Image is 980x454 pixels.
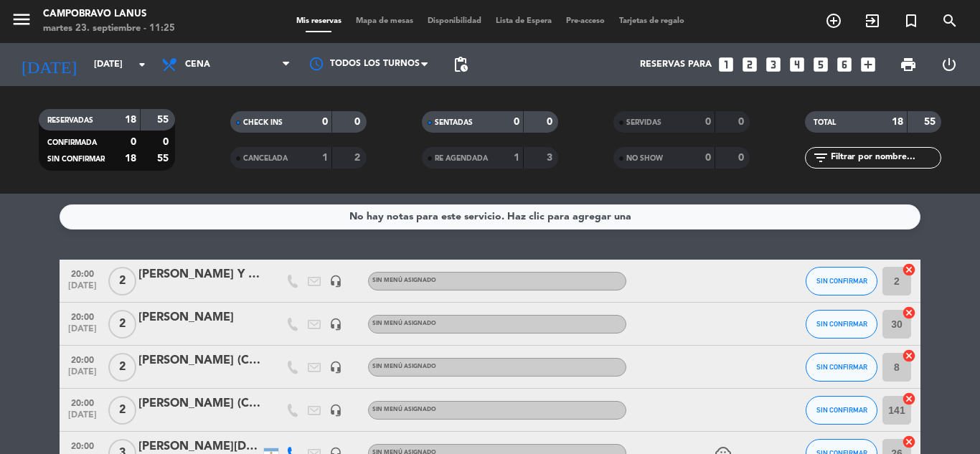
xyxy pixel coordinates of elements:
button: SIN CONFIRMAR [806,396,877,425]
strong: 55 [157,115,171,125]
i: turned_in_not [903,12,920,29]
input: Filtrar por nombre... [829,150,941,166]
span: 2 [108,396,136,425]
strong: 55 [157,153,171,164]
span: Pre-acceso [559,17,612,25]
div: [PERSON_NAME] [138,308,260,327]
span: SIN CONFIRMAR [816,320,867,328]
span: Reservas para [640,60,712,70]
strong: 55 [924,117,938,127]
span: [DATE] [65,410,100,427]
span: 2 [108,353,136,382]
strong: 0 [738,117,747,127]
span: [DATE] [65,324,100,341]
span: CANCELADA [243,155,288,162]
i: add_circle_outline [825,12,842,29]
strong: 0 [705,153,711,163]
i: [DATE] [11,49,87,80]
i: arrow_drop_down [133,56,151,73]
span: Tarjetas de regalo [612,17,692,25]
i: looks_3 [764,55,783,74]
i: headset_mic [329,361,342,374]
span: print [900,56,917,73]
span: 2 [108,310,136,339]
span: 20:00 [65,394,100,410]
span: 20:00 [65,351,100,367]
i: search [941,12,958,29]
div: [PERSON_NAME] (CATA) [138,351,260,370]
span: 20:00 [65,308,100,324]
div: No hay notas para este servicio. Haz clic para agregar una [349,209,631,225]
div: martes 23. septiembre - 11:25 [43,22,175,36]
i: cancel [902,306,916,320]
strong: 1 [514,153,519,163]
strong: 18 [125,153,136,164]
span: [DATE] [65,367,100,384]
button: SIN CONFIRMAR [806,353,877,382]
i: menu [11,9,32,30]
span: NO SHOW [626,155,663,162]
strong: 1 [322,153,328,163]
span: Sin menú asignado [372,321,436,326]
span: RE AGENDADA [435,155,488,162]
strong: 0 [705,117,711,127]
strong: 0 [514,117,519,127]
span: Lista de Espera [489,17,559,25]
i: headset_mic [329,318,342,331]
strong: 18 [892,117,903,127]
span: Sin menú asignado [372,364,436,369]
i: exit_to_app [864,12,881,29]
div: LOG OUT [928,43,969,86]
span: SIN CONFIRMAR [816,363,867,371]
i: looks_4 [788,55,806,74]
strong: 0 [163,137,171,147]
i: looks_two [740,55,759,74]
div: [PERSON_NAME] (CATA) [138,394,260,413]
i: cancel [902,349,916,363]
span: CHECK INS [243,119,283,126]
button: menu [11,9,32,35]
strong: 0 [322,117,328,127]
i: add_box [859,55,877,74]
i: headset_mic [329,404,342,417]
button: SIN CONFIRMAR [806,310,877,339]
strong: 2 [354,153,363,163]
i: looks_5 [811,55,830,74]
span: Sin menú asignado [372,278,436,283]
i: looks_6 [835,55,854,74]
strong: 18 [125,115,136,125]
span: [DATE] [65,281,100,298]
span: pending_actions [452,56,469,73]
span: Mapa de mesas [349,17,420,25]
span: Sin menú asignado [372,407,436,412]
span: SERVIDAS [626,119,661,126]
div: CAMPOBRAVO Lanus [43,7,175,22]
span: SIN CONFIRMAR [816,277,867,285]
i: cancel [902,263,916,277]
span: 2 [108,267,136,295]
i: filter_list [812,149,829,166]
strong: 0 [738,153,747,163]
span: 20:00 [65,437,100,453]
i: looks_one [717,55,735,74]
strong: 0 [131,137,136,147]
span: 20:00 [65,265,100,281]
span: TOTAL [814,119,836,126]
span: SIN CONFIRMAR [816,406,867,414]
i: headset_mic [329,275,342,288]
div: [PERSON_NAME] Y AYE (CATA) [138,265,260,284]
span: Mis reservas [289,17,349,25]
span: SIN CONFIRMAR [47,156,105,163]
i: cancel [902,435,916,449]
strong: 3 [547,153,555,163]
button: SIN CONFIRMAR [806,267,877,295]
span: Disponibilidad [420,17,489,25]
span: SENTADAS [435,119,473,126]
i: power_settings_new [941,56,958,73]
span: CONFIRMADA [47,139,97,146]
strong: 0 [354,117,363,127]
span: Cena [185,60,210,70]
i: cancel [902,392,916,406]
span: RESERVADAS [47,117,93,124]
strong: 0 [547,117,555,127]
